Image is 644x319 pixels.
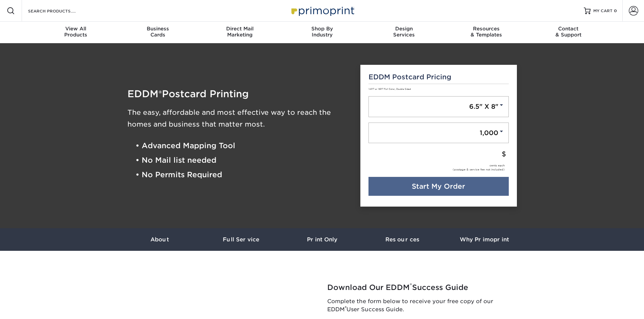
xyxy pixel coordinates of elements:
[281,26,363,38] div: Industry
[281,26,363,32] span: Shop By
[199,26,281,32] span: Direct Mail
[410,282,412,289] sup: ®
[136,168,351,182] li: • No Permits Required
[527,26,610,32] span: Contact
[363,236,444,243] h3: Resources
[368,177,509,196] a: Start My Order
[127,89,351,99] h1: EDDM Postcard Printing
[327,283,520,292] h2: Download Our EDDM Success Guide
[345,305,347,310] sup: ®
[368,96,509,117] a: 6.5" X 8"
[363,228,444,251] a: Resources
[136,138,351,153] li: • Advanced Mapping Tool
[27,7,93,15] input: SEARCH PRODUCTS.....
[368,88,411,90] small: 14PT or 16PT Full Color, Double Sided
[445,22,527,43] a: Resources& Templates
[35,26,117,32] span: View All
[288,3,356,18] img: Primoprint
[127,107,351,130] h3: The easy, affordable and most effective way to reach the homes and business that matter most.
[527,22,610,43] a: Contact& Support
[453,163,505,171] div: cents each (postage & service fee not included)
[444,236,525,243] h3: Why Primoprint
[200,228,282,251] a: Full Service
[282,228,363,251] a: Print Only
[159,89,162,99] span: ®
[445,26,527,38] div: & Templates
[368,123,509,143] a: 1,000
[445,26,527,32] span: Resources
[527,26,610,38] div: & Support
[200,236,282,243] h3: Full Service
[199,26,281,38] div: Marketing
[136,153,351,167] li: • No Mail list needed
[119,236,200,243] h3: About
[119,228,200,251] a: About
[199,22,281,43] a: Direct MailMarketing
[117,26,199,32] span: Business
[363,26,445,32] span: Design
[444,228,525,251] a: Why Primoprint
[502,150,506,158] small: $
[35,26,117,38] div: Products
[282,236,363,243] h3: Print Only
[368,73,509,81] h5: EDDM Postcard Pricing
[327,297,520,314] p: Complete the form below to receive your free copy of our EDDM User Success Guide.
[117,26,199,38] div: Cards
[614,8,617,13] span: 0
[363,26,445,38] div: Services
[281,22,363,43] a: Shop ByIndustry
[117,22,199,43] a: BusinessCards
[593,8,613,14] span: MY CART
[35,22,117,43] a: View AllProducts
[363,22,445,43] a: DesignServices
